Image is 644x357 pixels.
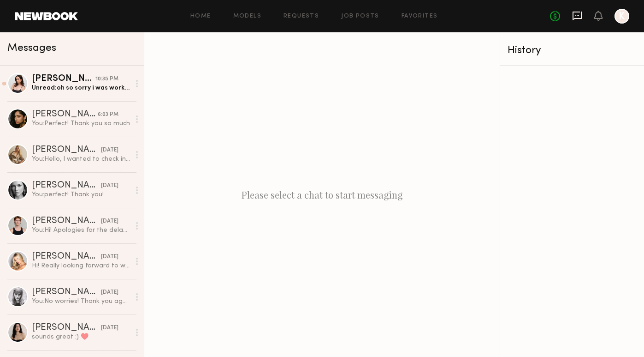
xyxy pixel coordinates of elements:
a: Requests [284,13,319,19]
div: [DATE] [101,146,118,155]
div: sounds great :) ♥️ [32,333,130,341]
div: [PERSON_NAME] [32,288,101,297]
div: [PERSON_NAME] [32,181,101,190]
div: Please select a chat to start messaging [144,32,500,357]
a: Favorites [402,13,438,19]
div: 10:35 PM [95,75,118,84]
div: 6:03 PM [98,110,118,119]
div: You: Hi! Apologies for the delayed response. That is your call time and estimated wrap time. [32,226,130,235]
div: You: No worries! Thank you again! [32,297,130,306]
div: [DATE] [101,217,118,226]
div: [PERSON_NAME] [32,110,98,119]
div: Unread: oh so sorry i was working could you tell me the new booking time, i’d still love to work ... [32,84,130,92]
div: [PERSON_NAME] [32,145,101,155]
a: Models [233,13,261,19]
div: [DATE] [101,324,118,333]
div: Hi! Really looking forward to working together :) I wanted to confirm the wardrobe requirements s... [32,261,130,270]
span: Messages [7,43,56,54]
a: Job Posts [341,13,379,19]
div: [DATE] [101,182,118,190]
a: Home [190,13,211,19]
div: History [508,45,637,56]
a: K [614,9,629,24]
div: You: Perfect! Thank you so much [32,119,130,128]
div: [DATE] [101,288,118,297]
div: You: perfect! Thank you! [32,190,130,199]
div: [DATE] [101,253,118,261]
div: [PERSON_NAME] [32,323,101,333]
div: [PERSON_NAME] [32,217,101,226]
div: [PERSON_NAME] [32,74,95,84]
div: You: Hello, I wanted to check in and see if you are confirming [PERSON_NAME] for our shoot [DATE]... [32,155,130,163]
div: [PERSON_NAME] [32,252,101,261]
